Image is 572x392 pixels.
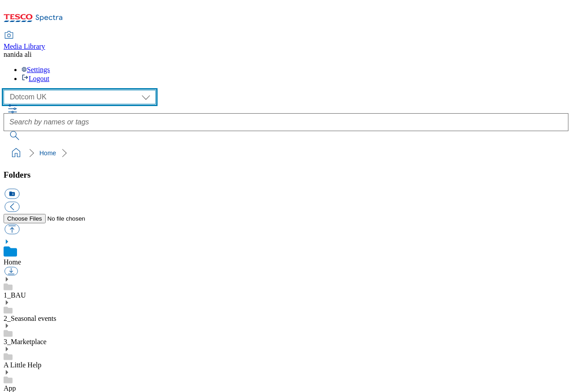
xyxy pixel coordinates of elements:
[4,291,26,299] a: 1_BAU
[21,66,50,73] a: Settings
[4,258,21,266] a: Home
[21,75,49,82] a: Logout
[4,338,47,345] a: 3_Marketplace
[4,315,56,322] a: 2_Seasonal events
[4,145,568,162] nav: breadcrumb
[4,43,45,50] span: Media Library
[4,361,41,369] a: A Little Help
[9,146,23,160] a: home
[4,32,45,51] a: Media Library
[10,51,32,58] span: nida ali
[39,149,56,157] a: Home
[4,170,568,180] h3: Folders
[4,384,16,392] a: App
[4,51,10,58] span: na
[4,113,568,131] input: Search by names or tags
